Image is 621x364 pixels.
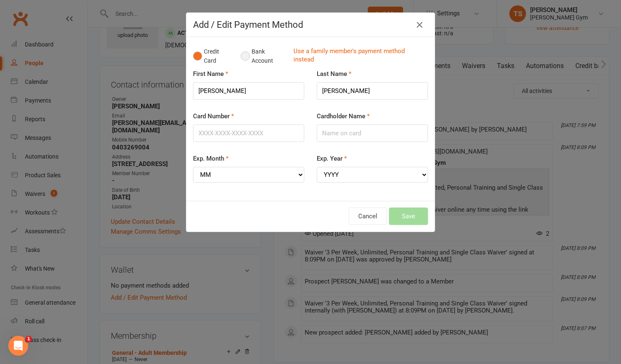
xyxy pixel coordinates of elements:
label: First Name [193,69,228,79]
button: Cancel [349,208,387,225]
label: Last Name [317,69,352,79]
h4: Add / Edit Payment Method [193,20,428,30]
span: 1 [25,336,32,342]
a: Use a family member's payment method instead [293,47,424,66]
input: Name on card [317,125,428,142]
button: Bank Account [241,44,287,69]
button: Credit Card [193,44,232,69]
label: Exp. Month [193,154,229,164]
iframe: Intercom live chat [8,336,28,356]
label: Cardholder Name [317,111,370,121]
label: Exp. Year [317,154,347,164]
input: XXXX-XXXX-XXXX-XXXX [193,125,304,142]
button: Close [413,18,426,32]
label: Card Number [193,111,234,121]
